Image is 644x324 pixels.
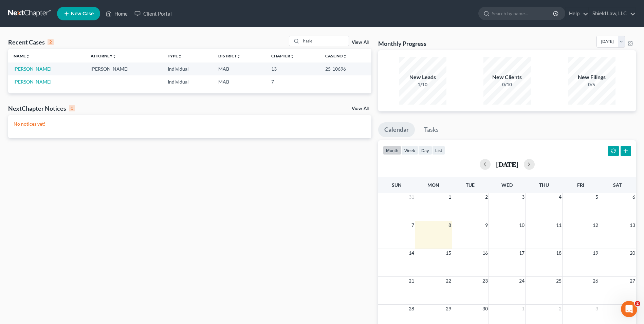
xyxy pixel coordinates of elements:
[555,277,562,285] span: 25
[8,38,54,46] div: Recent Cases
[408,305,415,313] span: 28
[484,221,489,229] span: 9
[301,36,349,46] input: Search by name...
[484,193,489,201] span: 2
[271,53,294,58] a: Chapterunfold_more
[595,193,599,201] span: 5
[589,7,636,20] a: Shield Law, LLC
[496,161,518,168] h2: [DATE]
[501,182,513,188] span: Wed
[595,305,599,313] span: 3
[418,146,432,155] button: day
[383,146,401,155] button: month
[483,73,531,81] div: New Clients
[71,11,94,16] span: New Case
[237,54,241,58] i: unfold_more
[555,221,562,229] span: 11
[592,249,599,257] span: 19
[466,182,475,188] span: Tue
[91,53,116,58] a: Attorneyunfold_more
[577,182,584,188] span: Fri
[427,182,439,188] span: Mon
[408,193,415,201] span: 31
[629,249,636,257] span: 20
[408,277,415,285] span: 21
[592,277,599,285] span: 26
[131,7,175,20] a: Client Portal
[411,221,415,229] span: 7
[483,81,531,88] div: 0/10
[178,54,182,58] i: unfold_more
[635,301,640,306] span: 2
[399,73,446,81] div: New Leads
[378,122,415,137] a: Calendar
[629,277,636,285] span: 27
[445,277,452,285] span: 22
[482,305,489,313] span: 30
[418,122,445,137] a: Tasks
[213,75,266,88] td: MAB
[162,75,213,88] td: Individual
[14,121,366,127] p: No notices yet!
[102,7,131,20] a: Home
[48,39,54,45] div: 2
[482,249,489,257] span: 16
[112,54,116,58] i: unfold_more
[392,182,402,188] span: Sun
[218,53,241,58] a: Districtunfold_more
[539,182,549,188] span: Thu
[213,62,266,75] td: MAB
[69,105,75,111] div: 0
[521,305,525,313] span: 1
[568,81,615,88] div: 0/5
[521,193,525,201] span: 3
[632,193,636,201] span: 6
[566,7,588,20] a: Help
[445,305,452,313] span: 29
[399,81,446,88] div: 1/10
[558,193,562,201] span: 4
[162,62,213,75] td: Individual
[85,62,162,75] td: [PERSON_NAME]
[408,249,415,257] span: 14
[629,221,636,229] span: 13
[445,249,452,257] span: 15
[14,66,51,72] a: [PERSON_NAME]
[621,301,637,317] iframe: Intercom live chat
[14,53,30,58] a: Nameunfold_more
[343,54,347,58] i: unfold_more
[613,182,622,188] span: Sat
[325,53,347,58] a: Case Nounfold_more
[482,277,489,285] span: 23
[558,305,562,313] span: 2
[266,62,320,75] td: 13
[555,249,562,257] span: 18
[378,39,426,48] h3: Monthly Progress
[568,73,615,81] div: New Filings
[352,40,369,45] a: View All
[432,146,445,155] button: list
[8,104,75,112] div: NextChapter Notices
[290,54,294,58] i: unfold_more
[320,62,371,75] td: 25-10696
[518,221,525,229] span: 10
[14,79,51,85] a: [PERSON_NAME]
[352,106,369,111] a: View All
[448,221,452,229] span: 8
[401,146,418,155] button: week
[592,221,599,229] span: 12
[518,277,525,285] span: 24
[26,54,30,58] i: unfold_more
[492,7,554,20] input: Search by name...
[266,75,320,88] td: 7
[168,53,182,58] a: Typeunfold_more
[518,249,525,257] span: 17
[448,193,452,201] span: 1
